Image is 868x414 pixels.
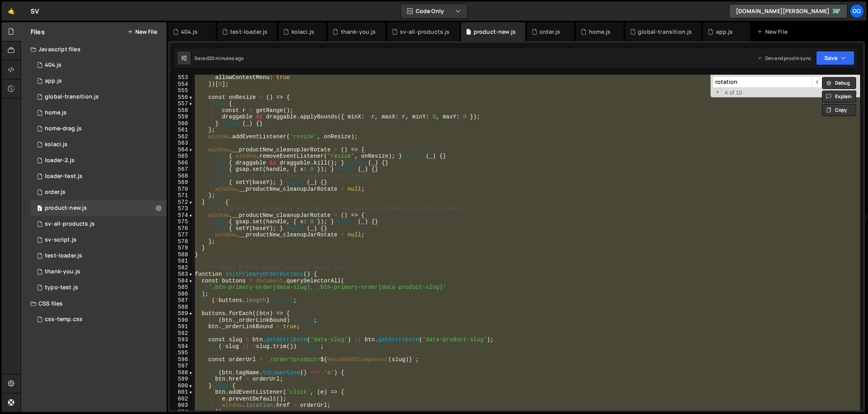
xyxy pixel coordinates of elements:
div: 592 [170,330,193,337]
div: 571 [170,192,193,199]
div: 588 [170,304,193,311]
div: 591 [170,323,193,330]
div: 563 [170,140,193,147]
div: test-loader.js [45,252,82,259]
input: Search for [712,76,812,88]
div: 14248/42526.js [31,153,167,168]
div: 595 [170,350,193,356]
div: sv-script.js [45,236,77,244]
div: 14248/42099.js [31,264,167,280]
div: sv-all-products.js [400,28,450,36]
div: 555 [170,87,193,94]
div: global-transition.js [45,93,99,101]
div: 581 [170,258,193,265]
button: Debug [822,77,856,89]
button: Copy [822,104,856,116]
div: 570 [170,186,193,193]
div: 14248/36682.js [31,216,167,232]
div: 404.js [45,62,61,69]
a: 🤙 [2,2,21,21]
div: 587 [170,297,193,304]
div: 562 [170,133,193,140]
div: 599 [170,376,193,383]
div: 14248/39945.js [31,200,167,216]
div: 404.js [181,28,198,36]
button: New File [127,29,157,35]
div: CSS files [21,296,167,311]
div: loader-test.js [45,173,83,180]
div: product-new.js [45,205,87,212]
div: home.js [589,28,611,36]
div: 568 [170,173,193,180]
div: 14248/41685.js [31,89,167,105]
div: typo-test.js [45,284,78,291]
div: test-loader.js [230,28,267,36]
div: Saved [194,55,244,62]
div: 14248/46529.js [31,248,167,264]
div: 576 [170,225,193,232]
a: go [850,4,864,18]
div: 594 [170,343,193,350]
div: thank-you.js [45,268,80,275]
div: 582 [170,265,193,271]
div: 586 [170,291,193,298]
div: kolaci.js [45,141,67,148]
div: loader-2.js [45,157,75,164]
div: 20 minutes ago [209,55,244,62]
span: 4 of 10 [722,89,745,96]
div: 583 [170,271,193,278]
div: 578 [170,238,193,245]
span: ​ [812,76,823,88]
div: 14248/46532.js [31,57,167,73]
button: Save [816,51,855,65]
div: 577 [170,232,193,238]
div: Dev and prod in sync [757,55,811,62]
div: 565 [170,153,193,160]
div: 574 [170,212,193,219]
div: app.js [716,28,733,36]
div: 573 [170,205,193,212]
div: 602 [170,396,193,402]
button: Explain [822,91,856,103]
div: 558 [170,107,193,114]
div: 564 [170,147,193,153]
div: 14248/36561.js [31,232,167,248]
div: kolaci.js [292,28,314,36]
div: 554 [170,81,193,88]
div: order.js [45,189,65,196]
div: 566 [170,160,193,166]
div: home.js [45,109,67,116]
div: order.js [540,28,560,36]
span: 2 [37,206,42,212]
div: 593 [170,337,193,343]
div: 600 [170,383,193,389]
a: [DOMAIN_NAME][PERSON_NAME] [729,4,847,18]
div: 14248/42454.js [31,168,167,184]
div: 14248/41299.js [31,184,167,200]
h2: Files [31,27,45,36]
div: 560 [170,120,193,127]
div: 584 [170,278,193,284]
div: 585 [170,284,193,291]
div: sv-all-products.js [45,221,95,228]
div: 590 [170,317,193,324]
div: product-new.js [474,28,516,36]
div: 601 [170,389,193,396]
div: Javascript files [21,41,167,57]
div: 567 [170,166,193,173]
div: 14248/45841.js [31,137,167,153]
span: Toggle Replace mode [713,89,722,96]
div: 580 [170,251,193,258]
div: 597 [170,363,193,370]
div: 14248/38890.js [31,105,167,121]
div: css-temp.css [45,316,83,323]
div: thank-you.js [341,28,376,36]
div: 603 [170,402,193,409]
div: 572 [170,199,193,206]
div: 569 [170,179,193,186]
div: SV [31,6,39,16]
div: 557 [170,101,193,107]
div: 14248/43355.js [31,280,167,296]
div: 556 [170,94,193,101]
